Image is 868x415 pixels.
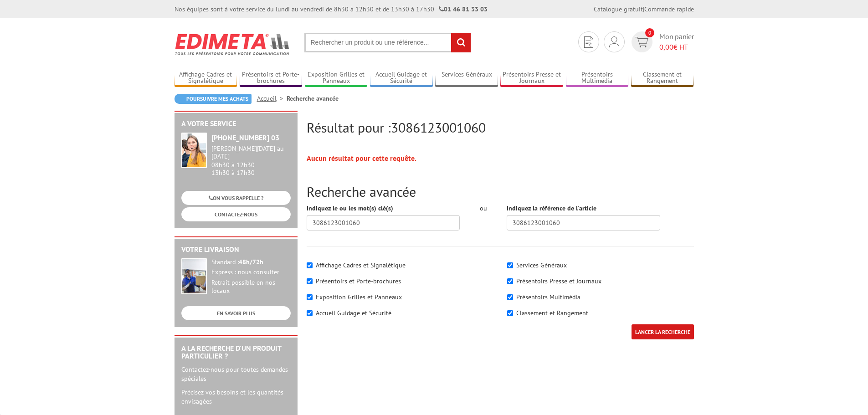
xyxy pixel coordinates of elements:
a: devis rapide 0 Mon panier 0,00€ HT [629,31,694,52]
label: Affichage Cadres et Signalétique [316,261,406,269]
a: Présentoirs Presse et Journaux [500,71,563,86]
input: Services Généraux [507,262,513,268]
a: ON VOUS RAPPELLE ? [181,191,291,205]
input: Classement et Rangement [507,310,513,316]
input: LANCER LA RECHERCHE [632,324,694,339]
img: devis rapide [635,37,648,47]
a: Poursuivre mes achats [175,94,252,104]
label: Présentoirs et Porte-brochures [316,277,401,285]
label: Exposition Grilles et Panneaux [316,293,402,301]
img: widget-livraison.jpg [181,258,207,294]
div: [PERSON_NAME][DATE] au [DATE] [211,145,291,160]
h2: Votre livraison [181,246,291,254]
a: Accueil [257,94,287,102]
input: Rechercher un produit ou une référence... [304,33,471,52]
input: Exposition Grilles et Panneaux [307,294,313,300]
img: widget-service.jpg [181,133,207,168]
label: Accueil Guidage et Sécurité [316,309,391,317]
label: Présentoirs Presse et Journaux [516,277,601,285]
p: Précisez vos besoins et les quantités envisagées [181,388,291,406]
div: Standard : [211,258,291,266]
img: devis rapide [609,36,619,47]
a: Présentoirs Multimédia [566,71,629,86]
h2: A votre service [181,120,291,128]
img: Edimeta [175,27,291,61]
input: Présentoirs Presse et Journaux [507,278,513,284]
div: Express : nous consulter [211,268,291,277]
span: 0 [645,28,654,37]
h2: A la recherche d'un produit particulier ? [181,344,291,360]
span: € HT [659,42,694,52]
div: 08h30 à 12h30 13h30 à 17h30 [211,145,291,176]
div: Retrait possible en nos locaux [211,279,291,295]
a: Exposition Grilles et Panneaux [305,71,368,86]
span: Mon panier [659,31,694,52]
input: Présentoirs Multimédia [507,294,513,300]
a: Services Généraux [435,71,498,86]
a: Classement et Rangement [631,71,694,86]
li: Recherche avancée [287,94,339,103]
label: Présentoirs Multimédia [516,293,580,301]
a: Présentoirs et Porte-brochures [240,71,303,86]
strong: [PHONE_NUMBER] 03 [211,133,279,142]
div: Nos équipes sont à votre service du lundi au vendredi de 8h30 à 12h30 et de 13h30 à 17h30 [175,5,488,14]
a: Catalogue gratuit [594,5,643,13]
h2: Recherche avancée [307,184,694,199]
a: EN SAVOIR PLUS [181,306,291,320]
label: Indiquez la référence de l'article [507,204,596,213]
input: Présentoirs et Porte-brochures [307,278,313,284]
div: ou [473,204,493,213]
p: Contactez-nous pour toutes demandes spéciales [181,365,291,383]
strong: 01 46 81 33 03 [439,5,488,13]
a: Affichage Cadres et Signalétique [175,71,237,86]
img: devis rapide [584,36,593,48]
a: CONTACTEZ-NOUS [181,207,291,221]
h2: Résultat pour : [307,120,694,135]
strong: 48h/72h [239,258,263,266]
input: rechercher [451,33,471,52]
label: Indiquez le ou les mot(s) clé(s) [307,204,393,213]
label: Services Généraux [516,261,567,269]
input: Accueil Guidage et Sécurité [307,310,313,316]
span: 3086123001060 [391,118,486,136]
div: | [594,5,694,14]
input: Affichage Cadres et Signalétique [307,262,313,268]
a: Accueil Guidage et Sécurité [370,71,433,86]
strong: Aucun résultat pour cette requête. [307,154,416,163]
label: Classement et Rangement [516,309,588,317]
a: Commande rapide [644,5,694,13]
span: 0,00 [659,42,673,51]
